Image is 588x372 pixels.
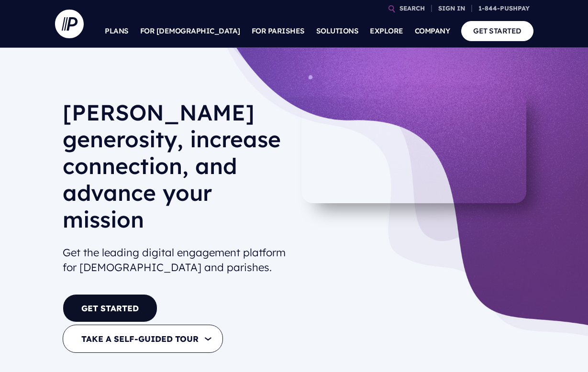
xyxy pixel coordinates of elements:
h1: [PERSON_NAME] generosity, increase connection, and advance your mission [63,99,287,241]
a: GET STARTED [461,21,533,41]
a: GET STARTED [63,294,157,322]
a: COMPANY [415,14,450,48]
a: SOLUTIONS [316,14,359,48]
a: FOR [DEMOGRAPHIC_DATA] [140,14,240,48]
button: TAKE A SELF-GUIDED TOUR [63,325,223,353]
a: FOR PARISHES [252,14,305,48]
a: EXPLORE [370,14,403,48]
h2: Get the leading digital engagement platform for [DEMOGRAPHIC_DATA] and parishes. [63,241,287,279]
a: PLANS [105,14,129,48]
